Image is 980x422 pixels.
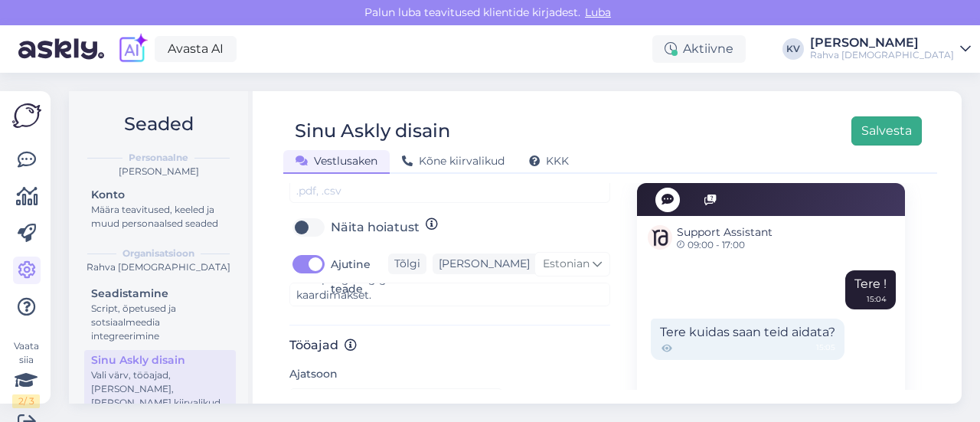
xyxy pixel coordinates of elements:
div: Script, õpetused ja sotsiaalmeedia integreerimine [91,302,229,343]
input: .pdf, .csv [289,179,610,203]
img: Askly Logo [12,103,41,128]
img: explore-ai [116,33,149,65]
b: Personaalne [129,151,188,165]
div: Vaata siia [12,339,40,408]
label: Ajatsoon [289,366,338,382]
a: [PERSON_NAME]Rahva [DEMOGRAPHIC_DATA] [810,37,971,61]
span: 09:00 - 17:00 [677,240,773,250]
div: Rahva [DEMOGRAPHIC_DATA] [81,260,236,274]
div: Sinu Askly disain [295,116,450,146]
a: SeadistamineScript, õpetused ja sotsiaalmeedia integreerimine [84,283,236,345]
a: KontoMäära teavitused, keeled ja muud personaalsed seaded [84,185,236,233]
span: Support Assistant [677,224,773,240]
div: KV [782,38,804,60]
div: Seadistamine [91,286,229,302]
div: Tere kuidas saan teid aidata? [651,319,844,360]
label: Näita hoiatust [331,215,420,240]
button: Salvesta [851,116,922,146]
b: Organisatsioon [122,247,194,260]
span: Kõne kiirvalikud [402,154,505,168]
span: Vestlusaken [296,154,377,168]
div: 15:04 [867,293,887,305]
div: Sinu Askly disain [91,352,229,368]
h2: Seaded [81,110,236,139]
span: Luba [580,5,616,19]
div: [PERSON_NAME] [810,37,954,49]
span: Estonian [543,256,590,273]
div: Tõlgi [388,254,426,274]
div: 2 / 3 [12,394,40,408]
div: Konto [91,187,229,203]
div: Tere ! [845,270,896,309]
a: (GMT+02:00) [GEOGRAPHIC_DATA] [289,388,503,413]
a: Avasta AI [155,36,237,62]
div: [PERSON_NAME] [81,165,236,178]
span: KKK [529,154,569,168]
div: [PERSON_NAME] [433,256,530,272]
img: Support [648,225,672,250]
div: Määra teavitused, keeled ja muud personaalsed seaded [91,203,229,231]
textarea: SEB pangalingiga maksetes esineb tõrkeid. Palun kasuta kaardimakset. [289,283,610,306]
div: Aktiivne [652,35,746,63]
label: Ajutine teade [331,252,388,301]
h3: Tööajad [289,338,610,352]
span: 15:05 [816,342,835,355]
div: Rahva [DEMOGRAPHIC_DATA] [810,49,954,61]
